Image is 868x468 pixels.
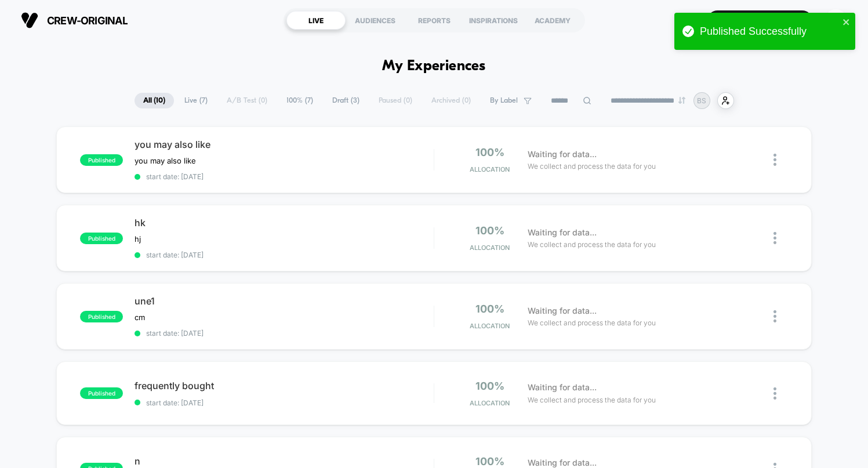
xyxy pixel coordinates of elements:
[6,224,24,243] button: Play, NEW DEMO 2025-VEED.mp4
[475,455,504,467] span: 100%
[475,146,504,158] span: 100%
[47,14,128,27] span: crew-original
[523,11,582,30] div: ACADEMY
[678,97,685,104] img: end
[470,322,510,330] span: Allocation
[475,380,504,392] span: 100%
[528,317,656,328] span: We collect and process the data for you
[470,244,510,252] span: Allocation
[475,224,504,237] span: 100%
[470,165,510,173] span: Allocation
[135,234,141,244] span: hj
[80,387,123,399] span: published
[135,217,433,228] span: hk
[405,11,464,30] div: REPORTS
[135,139,433,150] span: you may also like
[464,11,523,30] div: INSPIRATIONS
[490,96,518,105] span: By Label
[135,93,174,108] span: All ( 10 )
[135,329,433,338] span: start date: [DATE]
[475,303,504,315] span: 100%
[773,154,776,166] img: close
[324,93,368,108] span: Draft ( 3 )
[135,251,433,259] span: start date: [DATE]
[528,161,656,172] span: We collect and process the data for you
[528,226,597,239] span: Waiting for data...
[359,228,394,240] input: Volume
[9,209,436,220] input: Seek
[135,455,433,467] span: n
[135,172,433,181] span: start date: [DATE]
[310,227,336,240] div: Current time
[700,26,839,38] div: Published Successfully
[773,310,776,322] img: close
[346,11,405,30] div: AUDIENCES
[773,387,776,400] img: close
[528,394,656,405] span: We collect and process the data for you
[135,295,433,307] span: une1
[842,17,851,28] button: close
[21,12,38,29] img: Visually logo
[470,399,510,407] span: Allocation
[135,156,196,165] span: you may also like
[528,148,597,161] span: Waiting for data...
[278,93,322,108] span: 100% ( 7 )
[825,9,847,32] div: BS
[528,381,597,394] span: Waiting for data...
[773,232,776,244] img: close
[697,96,706,105] p: BS
[80,311,123,322] span: published
[135,380,433,391] span: frequently bought
[821,9,851,32] button: BS
[528,304,597,317] span: Waiting for data...
[135,398,433,407] span: start date: [DATE]
[286,11,346,30] div: LIVE
[176,93,216,108] span: Live ( 7 )
[208,111,235,139] button: Play, NEW DEMO 2025-VEED.mp4
[80,233,123,244] span: published
[135,313,145,322] span: cm
[382,58,486,75] h1: My Experiences
[528,239,656,250] span: We collect and process the data for you
[17,11,131,30] button: crew-original
[80,154,123,166] span: published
